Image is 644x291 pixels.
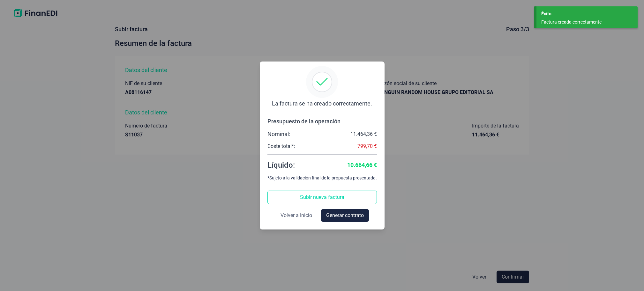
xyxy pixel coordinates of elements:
span: Volver a Inicio [281,212,312,219]
span: Generar contrato [326,212,364,219]
div: 799,70 € [357,143,377,149]
button: Subir nueva factura [267,191,377,204]
div: Líquido: [267,160,295,170]
div: Éxito [541,11,633,17]
div: La factura se ha creado correctamente. [272,100,372,107]
div: 10.664,66 € [347,161,377,169]
div: *Sujeto a la validación final de la propuesta presentada. [267,175,377,180]
div: Nominal: [267,130,290,138]
span: Subir nueva factura [300,193,344,201]
button: Generar contrato [321,209,369,222]
div: Factura creada correctamente [541,19,628,25]
div: Presupuesto de la operación [267,118,377,125]
div: Coste total*: [267,143,295,149]
button: Volver a Inicio [275,209,317,222]
div: 11.464,36 € [350,131,377,137]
